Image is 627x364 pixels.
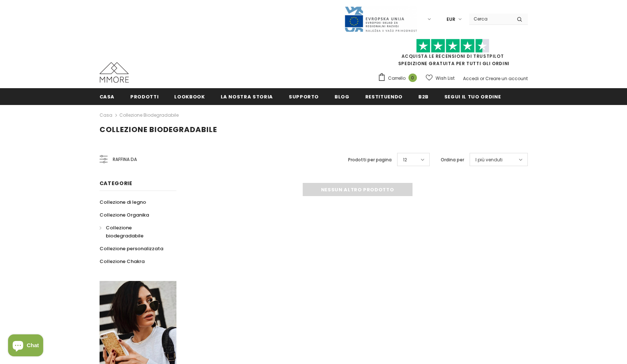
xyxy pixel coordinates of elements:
span: 0 [408,74,417,82]
span: Carrello [388,75,406,82]
a: Segui il tuo ordine [444,88,501,105]
span: supporto [289,93,319,100]
img: Javni Razpis [344,6,417,33]
a: Acquista le recensioni di TrustPilot [402,53,504,59]
span: I più venduti [475,156,503,164]
a: Collezione Chakra [100,255,145,268]
a: Casa [100,88,115,105]
a: Accedi [463,75,479,82]
a: Lookbook [174,88,205,105]
span: Collezione biodegradabile [106,224,143,239]
span: Blog [335,93,350,100]
a: Prodotti [130,88,158,105]
span: or [480,75,484,82]
a: supporto [289,88,319,105]
span: Collezione di legno [100,199,146,206]
span: Collezione Chakra [100,258,145,265]
span: Casa [100,93,115,100]
a: Collezione biodegradabile [119,112,179,118]
span: Raffina da [113,155,137,164]
img: Fidati di Pilot Stars [416,39,489,53]
span: Segui il tuo ordine [444,93,501,100]
input: Search Site [469,14,511,24]
a: La nostra storia [221,88,273,105]
a: Casa [100,111,112,120]
a: B2B [418,88,429,105]
inbox-online-store-chat: Shopify online store chat [6,334,45,358]
span: 12 [403,156,407,164]
a: Blog [335,88,350,105]
img: Casi MMORE [100,62,129,83]
span: Collezione biodegradabile [100,124,217,135]
label: Prodotti per pagina [348,156,392,164]
a: Collezione biodegradabile [100,221,168,242]
span: Categorie [100,180,133,187]
label: Ordina per [441,156,464,164]
a: Collezione personalizzata [100,242,163,255]
span: La nostra storia [221,93,273,100]
a: Wish List [426,72,455,85]
span: B2B [418,93,429,100]
a: Javni Razpis [344,16,417,22]
span: Collezione personalizzata [100,245,163,252]
a: Restituendo [365,88,403,105]
span: Collezione Organika [100,211,149,218]
span: Restituendo [365,93,403,100]
span: Prodotti [130,93,158,100]
a: Creare un account [485,75,528,82]
span: SPEDIZIONE GRATUITA PER TUTTI GLI ORDINI [378,42,528,67]
span: Lookbook [174,93,205,100]
span: EUR [447,16,455,23]
a: Carrello 0 [378,73,421,84]
a: Collezione di legno [100,196,146,209]
span: Wish List [436,75,455,82]
a: Collezione Organika [100,209,149,221]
